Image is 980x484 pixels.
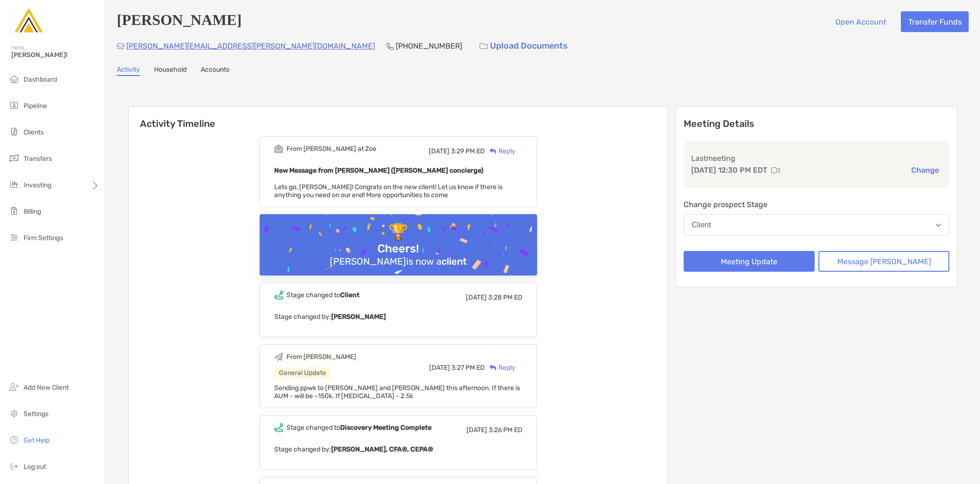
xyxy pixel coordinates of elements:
[396,40,462,52] p: [PHONE_NUMBER]
[8,126,20,137] img: clients icon
[684,214,949,236] button: Client
[8,152,20,164] img: transfers icon
[485,146,515,156] div: Reply
[480,43,488,50] img: button icon
[154,66,187,76] a: Household
[24,410,49,418] span: Settings
[466,426,487,434] span: [DATE]
[274,384,520,400] span: Sending ppwk to [PERSON_NAME] and [PERSON_NAME] this afternoon. If there is AUM - will be ~150k. ...
[331,313,386,321] b: [PERSON_NAME]
[286,353,356,361] div: From [PERSON_NAME]
[691,152,942,164] p: Last meeting
[8,205,20,217] img: billing icon
[828,11,893,32] button: Open Account
[24,463,46,471] span: Log out
[8,73,20,84] img: dashboard icon
[24,75,57,83] span: Dashboard
[11,4,45,38] img: Zoe Logo
[684,251,815,272] button: Meeting Update
[490,365,497,371] img: Reply icon
[126,40,375,52] p: [PERSON_NAME][EMAIL_ADDRESS][PERSON_NAME][DOMAIN_NAME]
[818,251,949,272] button: Message [PERSON_NAME]
[386,42,394,50] img: Phone Icon
[274,311,523,323] p: Stage changed by:
[274,144,283,153] img: Event icon
[286,424,432,432] div: Stage changed to
[771,167,780,174] img: communication type
[8,408,20,419] img: settings icon
[8,381,20,392] img: add_new_client icon
[24,102,47,110] span: Pipeline
[274,183,503,199] span: Lets go, [PERSON_NAME]! Congrats on the new client! Let us know if there is anything you need on ...
[286,291,359,299] div: Stage changed to
[901,11,969,32] button: Transfer Funds
[117,66,140,76] a: Activity
[326,256,471,267] div: [PERSON_NAME] is now a
[24,128,44,136] span: Clients
[485,363,515,373] div: Reply
[441,256,467,267] b: client
[24,436,49,444] span: Get Help
[8,179,20,190] img: investing icon
[451,147,485,155] span: 3:29 PM ED
[129,107,668,129] h6: Activity Timeline
[490,148,497,154] img: Reply icon
[274,291,283,300] img: Event icon
[489,426,523,434] span: 3:26 PM ED
[274,367,331,379] div: General Update
[24,234,63,242] span: Firm Settings
[374,242,423,256] div: Cheers!
[684,199,949,210] p: Change prospect Stage
[24,384,69,392] span: Add New Client
[274,352,283,361] img: Event icon
[8,460,20,472] img: logout icon
[429,364,450,372] span: [DATE]
[684,118,949,130] p: Meeting Details
[8,232,20,243] img: firm-settings icon
[488,293,523,301] span: 3:28 PM ED
[692,221,711,229] div: Client
[908,165,942,175] button: Change
[260,214,537,296] img: Confetti
[331,445,433,453] b: [PERSON_NAME], CFA®, CEPA®
[274,423,283,432] img: Event icon
[117,43,124,49] img: Email Icon
[340,291,359,299] b: Client
[274,167,483,175] b: New Message from [PERSON_NAME] ([PERSON_NAME] concierge)
[384,223,412,242] div: 🏆
[936,224,941,227] img: Open dropdown arrow
[117,11,242,32] h4: [PERSON_NAME]
[24,181,51,189] span: Investing
[274,443,523,455] p: Stage changed by:
[340,424,432,432] b: Discovery Meeting Complete
[201,66,229,76] a: Accounts
[8,434,20,445] img: get-help icon
[691,164,768,176] p: [DATE] 12:30 PM EDT
[466,293,487,301] span: [DATE]
[429,147,449,155] span: [DATE]
[8,100,20,111] img: pipeline icon
[11,51,99,59] span: [PERSON_NAME]!
[474,36,574,56] a: Upload Documents
[24,155,52,163] span: Transfers
[286,145,376,153] div: From [PERSON_NAME] at Zoe
[24,208,41,216] span: Billing
[451,364,485,372] span: 3:27 PM ED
